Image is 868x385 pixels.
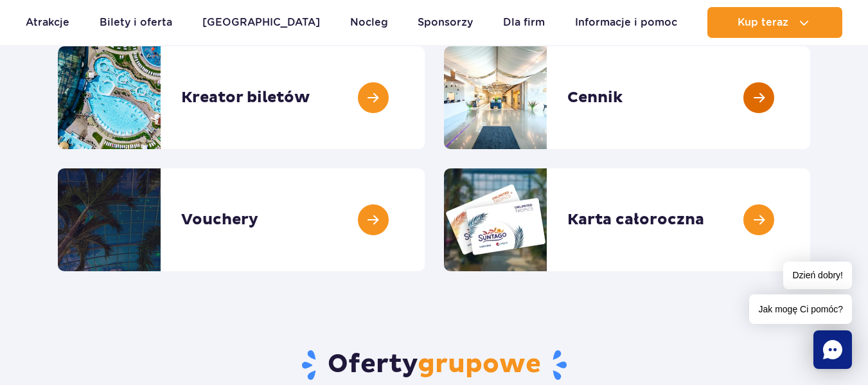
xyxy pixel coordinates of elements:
[418,348,541,381] span: grupowe
[58,348,810,382] h2: Oferty
[707,7,842,38] button: Kup teraz
[813,330,852,369] div: Chat
[100,7,172,38] a: Bilety i oferta
[575,7,677,38] a: Informacje i pomoc
[749,294,852,324] span: Jak mogę Ci pomóc?
[202,7,320,38] a: [GEOGRAPHIC_DATA]
[418,7,473,38] a: Sponsorzy
[783,262,852,289] span: Dzień dobry!
[738,17,788,28] span: Kup teraz
[26,7,69,38] a: Atrakcje
[503,7,545,38] a: Dla firm
[350,7,388,38] a: Nocleg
